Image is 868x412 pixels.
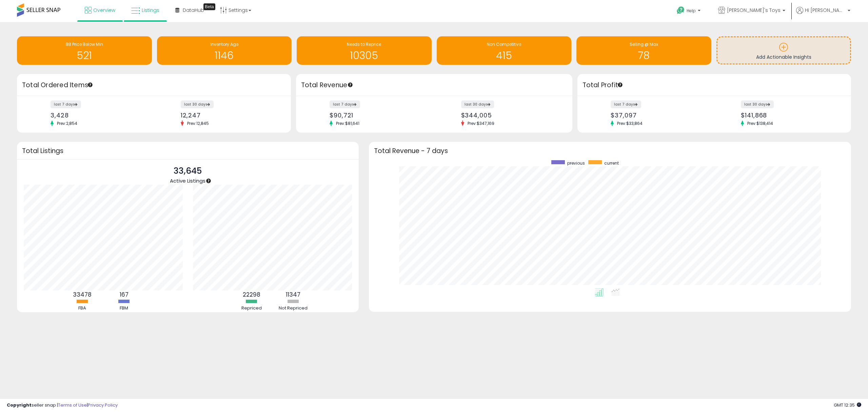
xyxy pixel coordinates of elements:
span: Non Competitive [487,41,521,47]
div: Tooltip anchor [617,82,623,88]
span: Hi [PERSON_NAME] [805,7,846,14]
i: Get Help [676,6,685,15]
span: Listings [142,7,159,14]
p: 33,645 [170,165,205,177]
span: Prev: 2,854 [54,120,81,126]
span: Active Listings [170,177,205,184]
div: Repriced [231,305,272,312]
div: Tooltip anchor [347,82,353,88]
a: Selling @ Max 78 [576,36,711,65]
span: Prev: 12,845 [184,120,212,126]
a: Non Competitive 415 [437,36,572,65]
h1: 10305 [300,50,428,61]
div: Not Repriced [273,305,314,312]
span: Prev: $138,414 [744,120,776,126]
h3: Total Revenue [301,80,567,90]
b: 22298 [243,291,260,299]
label: last 7 days [51,100,81,108]
b: 11347 [286,291,300,299]
a: Inventory Age 1146 [157,36,292,65]
span: DataHub [183,7,204,14]
a: Needs to Reprice 10305 [297,36,432,65]
h1: 415 [440,50,568,61]
span: Needs to Reprice [347,41,381,47]
span: Overview [93,7,115,14]
a: Hi [PERSON_NAME] [796,7,850,22]
h3: Total Profit [583,80,846,90]
span: Prev: $81,641 [333,120,363,126]
a: BB Price Below Min 521 [17,36,152,65]
div: Tooltip anchor [203,3,215,10]
div: $90,721 [330,112,429,119]
span: previous [567,160,585,166]
span: [PERSON_NAME]'s Toys [727,7,781,14]
label: last 30 days [741,100,774,108]
label: last 30 days [461,100,494,108]
span: BB Price Below Min [66,41,103,47]
div: Tooltip anchor [87,82,93,88]
span: Prev: $347,169 [464,120,498,126]
div: 3,428 [51,112,149,119]
div: Tooltip anchor [205,178,212,184]
div: FBM [104,305,144,312]
span: current [604,160,619,166]
a: Add Actionable Insights [717,37,850,63]
label: last 7 days [611,100,641,108]
label: last 30 days [181,100,214,108]
span: Add Actionable Insights [756,54,811,60]
div: $37,097 [611,112,709,119]
span: Inventory Age [210,41,238,47]
b: 33478 [73,291,92,299]
h3: Total Listings [22,148,354,153]
h1: 521 [20,50,149,61]
span: Help [687,8,696,14]
a: Help [671,1,707,22]
h3: Total Revenue - 7 days [374,148,846,153]
h1: 78 [580,50,708,61]
b: 167 [120,291,129,299]
div: FBA [62,305,103,312]
label: last 7 days [330,100,360,108]
h1: 1146 [160,50,289,61]
h3: Total Ordered Items [22,80,286,90]
span: Prev: $33,864 [614,120,646,126]
div: 12,247 [181,112,279,119]
div: $141,868 [741,112,839,119]
div: $344,005 [461,112,560,119]
span: Selling @ Max [630,41,658,47]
